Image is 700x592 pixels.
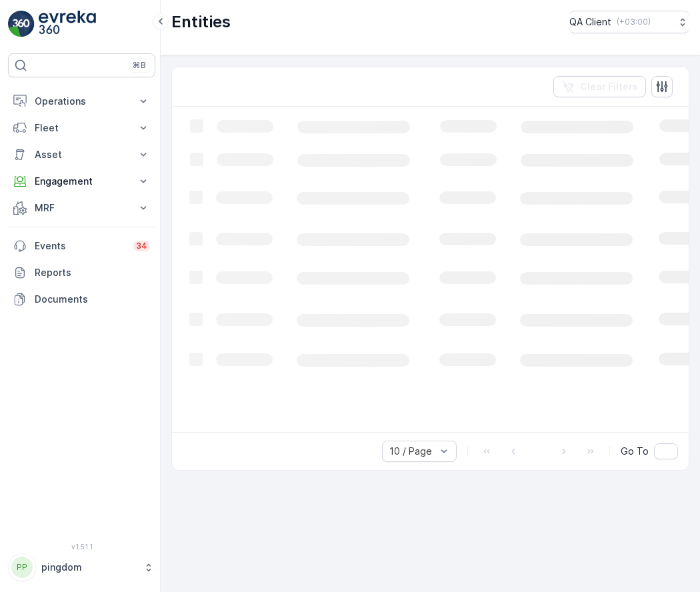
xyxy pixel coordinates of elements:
[41,561,137,574] p: pingdom
[39,11,96,37] img: logo_light-DOdMpM7g.png
[569,11,689,33] button: QA Client(+03:00)
[8,115,155,141] button: Fleet
[621,445,649,458] span: Go To
[553,76,646,97] button: Clear Filters
[35,121,129,135] p: Fleet
[35,266,150,279] p: Reports
[136,241,147,251] p: 34
[171,11,231,33] p: Entities
[35,175,129,188] p: Engagement
[569,15,611,29] p: QA Client
[35,293,150,306] p: Documents
[11,557,33,578] div: PP
[8,543,155,551] span: v 1.51.1
[8,259,155,286] a: Reports
[8,195,155,221] button: MRF
[580,80,638,93] p: Clear Filters
[35,148,129,161] p: Asset
[35,201,129,215] p: MRF
[35,239,125,253] p: Events
[8,286,155,313] a: Documents
[35,95,129,108] p: Operations
[133,60,146,71] p: ⌘B
[8,233,155,259] a: Events34
[8,11,35,37] img: logo
[617,17,651,27] p: ( +03:00 )
[8,168,155,195] button: Engagement
[8,141,155,168] button: Asset
[8,88,155,115] button: Operations
[8,553,155,581] button: PPpingdom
